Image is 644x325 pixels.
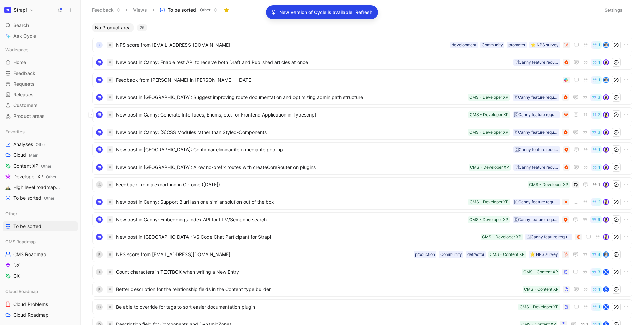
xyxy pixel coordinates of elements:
button: 2 [591,111,602,119]
div: 🇨Canny feature request [514,216,558,223]
div: 🇨Canny feature request [514,94,558,101]
span: New post in [GEOGRAPHIC_DATA]: VS Code Chat Participant for Strapi [116,233,478,241]
a: To be sortedOther [3,193,78,203]
button: StrapiStrapi [3,5,36,15]
img: Strapi [4,7,11,13]
div: promoter [508,42,525,48]
button: 4 [590,251,602,258]
span: NPS score from [EMAIL_ADDRESS][DOMAIN_NAME] [116,41,448,49]
div: CMS - Developer XP [469,94,508,101]
div: detractor [467,251,484,258]
div: 26 [137,24,147,31]
a: logoNew post in Canny: (S)CSS Modules rather than Styled-Components🇨Canny feature requestCMS - De... [92,125,632,140]
span: 1 [598,43,600,47]
img: avatar [604,43,608,47]
a: logoNew post in Canny: Generate Interfaces, Enums, etc. for Frontend Application in Typescript🇨Ca... [92,107,632,122]
img: avatar [604,252,608,257]
span: Refresh [355,8,372,16]
span: Home [13,59,26,66]
a: CMS Roadmap [3,249,78,260]
a: Requests [3,79,78,89]
div: CMS - Developer XP [469,216,508,223]
div: Community [440,251,462,258]
div: CMS Roadmap [3,237,78,247]
span: Favorites [5,128,25,135]
div: Favorites [3,127,78,137]
button: 1 [591,303,602,311]
span: Analyses [13,141,46,148]
div: 🇨Canny feature request [514,199,558,205]
div: ⭐️ NPS survey [530,251,558,258]
div: production [415,251,435,258]
button: 1 [591,59,602,66]
img: avatar [604,112,608,117]
span: New post in [GEOGRAPHIC_DATA]: Allow no-prefix routes with createCoreRouter on plugins [116,163,466,171]
button: 3 [590,94,602,101]
div: Workspace [3,45,78,55]
button: 1 [591,164,602,171]
img: logo [96,94,103,101]
span: CX [13,273,20,279]
a: Customers [3,100,78,110]
span: Count characters in TEXTBOX when writing a New Entry [116,268,519,276]
button: Views [130,5,150,15]
button: 3 [590,268,602,276]
div: CMS - Developer XP [470,164,509,171]
div: CMS - Developer XP [520,304,559,310]
div: CMS RoadmapCMS RoadmapDXCX [3,237,78,281]
span: CMS Roadmap [5,238,36,245]
img: avatar [604,165,608,170]
button: 1 [591,146,602,153]
span: Other [41,164,51,169]
span: 9 [598,218,600,222]
div: Community [482,42,503,48]
span: DX [13,262,20,269]
span: Product areas [13,113,45,120]
div: 🇨Canny feature request [514,111,558,118]
span: 3 [598,270,600,274]
span: 3 [598,130,600,134]
div: ⭐️ NPS survey [531,42,559,48]
span: Other [44,196,54,201]
a: logoNew post in Canny: Enable rest API to receive both Draft and Published articles at once🇨Canny... [92,55,632,70]
span: Content XP [13,162,51,170]
span: 1 [598,165,600,169]
span: To be sorted [13,223,41,230]
a: logoNew post in Canny: Embeddings Index API for LLM/Semantic search🇨Canny feature requestCMS - De... [92,212,632,227]
a: ZNPS score from [EMAIL_ADDRESS][DOMAIN_NAME]⭐️ NPS surveypromoterCommunitydevelopment1avatar [92,38,632,52]
div: CMS - Developer XP [482,234,521,240]
a: Cloud Roadmap [3,310,78,320]
p: New version of Cycle is available [279,8,352,16]
span: Cloud Roadmap [13,312,49,318]
a: RNPS score from [EMAIL_ADDRESS][DOMAIN_NAME]⭐️ NPS surveyCMS - Content XPdetractorCommunityproduc... [92,247,632,262]
div: a [96,269,103,275]
span: Search [13,21,29,29]
img: logo [96,59,103,66]
img: avatar [604,200,608,204]
img: avatar [604,235,608,239]
span: New post in Canny: (S)CSS Modules rather than Styled-Components [116,128,465,136]
span: 4 [598,252,600,257]
a: aCount characters in TEXTBOX when writing a New EntryCMS - Content XP3M [92,265,632,279]
img: logo [96,164,103,171]
div: 🇨Canny feature request [527,234,571,240]
span: Cloud [13,152,38,159]
span: Other [5,210,17,217]
div: D [96,304,103,310]
div: Search [3,20,78,30]
img: avatar [604,217,608,222]
a: Feedback [3,68,78,78]
img: avatar [604,130,608,135]
a: To be sorted [3,221,78,231]
span: Feedback from [PERSON_NAME] in [PERSON_NAME] - [DATE] [116,76,560,84]
span: 1 [598,287,600,291]
button: 1 [591,76,602,84]
button: 1 [591,286,602,293]
span: 2 [598,200,600,204]
a: logoNew post in Canny: Support BlurHash or a similar solution out of the box🇨Canny feature reques... [92,195,632,210]
span: Workspace [5,46,29,53]
div: R [96,286,103,293]
img: ⛰️ [5,185,11,190]
span: No Product area [95,24,131,31]
span: New post in Canny: Enable rest API to receive both Draft and Published articles at once [116,58,511,66]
